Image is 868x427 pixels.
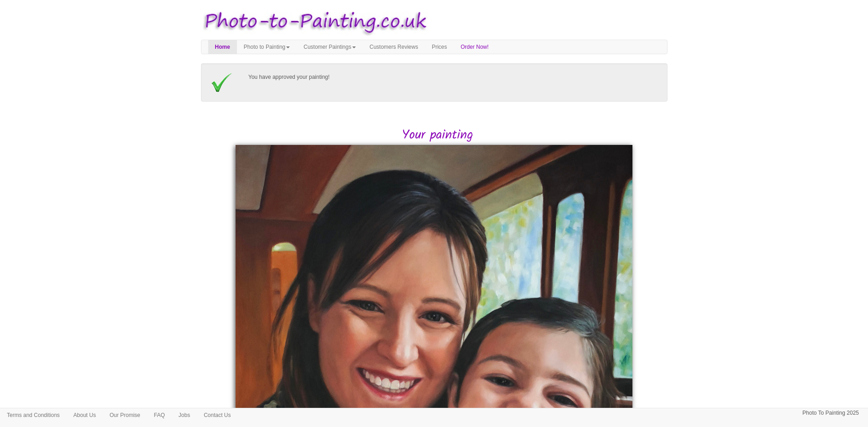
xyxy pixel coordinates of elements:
[210,72,233,93] img: Approved
[196,5,430,40] img: Photo to Painting
[67,408,103,422] a: About Us
[454,40,495,54] a: Order Now!
[425,40,454,54] a: Prices
[248,72,658,82] p: You have approved your painting!
[208,129,668,143] h2: Your painting
[103,408,147,422] a: Our Promise
[147,408,172,422] a: FAQ
[172,408,197,422] a: Jobs
[197,408,237,422] a: Contact Us
[297,40,363,54] a: Customer Paintings
[802,408,859,418] p: Photo To Painting 2025
[237,40,297,54] a: Photo to Painting
[208,40,237,54] a: Home
[363,40,425,54] a: Customers Reviews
